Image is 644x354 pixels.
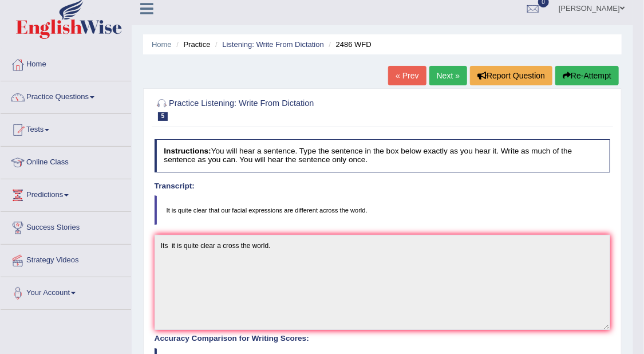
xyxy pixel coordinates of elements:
a: Home [1,49,131,77]
li: 2486 WFD [326,39,372,50]
a: Tests [1,114,131,143]
a: Online Class [1,147,131,175]
a: Practice Questions [1,81,131,110]
blockquote: It is quite clear that our facial expressions are different across the world. [155,195,611,225]
b: Instructions: [164,147,211,155]
h4: You will hear a sentence. Type the sentence in the box below exactly as you hear it. Write as muc... [155,139,611,172]
li: Practice [173,39,210,50]
a: « Prev [388,66,426,85]
a: Predictions [1,179,131,208]
h4: Accuracy Comparison for Writing Scores: [155,335,611,343]
a: Home [152,40,172,49]
a: Next » [429,66,467,85]
h2: Practice Listening: Write From Dictation [155,97,437,121]
a: Your Account [1,277,131,306]
a: Success Stories [1,212,131,241]
h4: Transcript: [155,182,611,191]
button: Re-Attempt [555,66,619,85]
button: Report Question [470,66,552,85]
a: Listening: Write From Dictation [222,40,324,49]
a: Strategy Videos [1,245,131,273]
span: 5 [158,112,168,121]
